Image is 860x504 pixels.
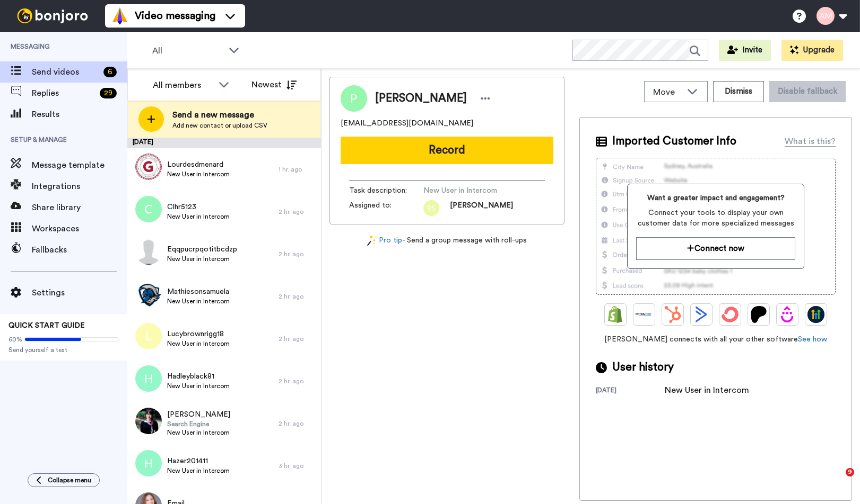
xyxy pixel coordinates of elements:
[167,456,230,466] span: Hazer201411
[172,109,267,121] span: Send a new message
[653,86,682,98] span: Move
[153,79,213,92] div: All members
[367,235,402,246] a: Pro tip
[167,255,237,263] span: New User in Intercom
[279,335,316,343] div: 2 hr. ago
[32,87,95,100] span: Replies
[750,306,767,323] img: Patreon
[32,286,127,299] span: Settings
[32,108,127,121] span: Results
[596,334,836,345] span: [PERSON_NAME] connects with all your other software
[636,306,653,323] img: Ontraport
[32,201,127,214] span: Share library
[596,386,665,397] div: [DATE]
[135,238,162,265] img: e8130121-0928-4a5c-b908-b273aaab0f22.jpg
[135,408,162,434] img: 1fa00bd7-8dcf-46da-9ddc-8e1cf9c39396.jpg
[135,154,162,180] img: ebda3979-3156-4bfe-ae21-48efde0c9dfb.png
[13,8,92,23] img: bj-logo-header-white.svg
[172,121,267,130] span: Add new contact or upload CSV
[769,81,846,102] button: Disable fallback
[375,91,467,106] span: [PERSON_NAME]
[450,200,513,216] span: [PERSON_NAME]
[127,138,321,148] div: [DATE]
[32,66,99,78] span: Send videos
[341,137,553,164] button: Record
[279,377,316,385] div: 2 hr. ago
[167,286,230,297] span: Mathiesonsamuela
[167,244,237,255] span: Eqqpucrpqotitbcdzp
[636,208,795,229] span: Connect your tools to display your own customer data for more specialized messages
[719,40,771,61] button: Invite
[167,409,230,420] span: [PERSON_NAME]
[32,222,127,235] span: Workspaces
[244,74,305,95] button: Newest
[167,329,230,339] span: Lucybrownrigg18
[781,40,843,61] button: Upgrade
[135,196,162,222] img: c.png
[111,7,128,24] img: vm-color.svg
[135,450,162,476] img: h.png
[167,382,230,390] span: New User in Intercom
[103,67,117,77] div: 6
[664,306,681,323] img: Hubspot
[167,212,230,221] span: New User in Intercom
[423,185,524,196] span: New User in Intercom
[279,165,316,174] div: 1 hr. ago
[279,250,316,258] div: 2 hr. ago
[636,237,795,260] button: Connect now
[135,281,162,307] img: 6e26e5ad-ec22-46bf-a707-3db8a48ae1ec.png
[8,322,85,329] span: QUICK START GUIDE
[798,336,827,343] a: See how
[367,235,377,246] img: magic-wand.svg
[167,297,230,305] span: New User in Intercom
[713,81,764,102] button: Dismiss
[341,118,473,129] span: [EMAIL_ADDRESS][DOMAIN_NAME]
[167,170,230,178] span: New User in Intercom
[612,133,736,149] span: Imported Customer Info
[28,473,100,487] button: Collapse menu
[779,306,796,323] img: Drip
[167,339,230,348] span: New User in Intercom
[341,85,367,112] img: Image of Porshe Blackmon
[279,292,316,301] div: 2 hr. ago
[32,180,127,193] span: Integrations
[612,359,674,375] span: User history
[167,420,230,428] span: Search Engine
[636,193,795,203] span: Want a greater impact and engagement?
[135,8,215,23] span: Video messaging
[607,306,624,323] img: Shopify
[722,306,739,323] img: ConvertKit
[423,200,439,216] img: rs.png
[785,135,836,148] div: What is this?
[665,384,749,397] div: New User in Intercom
[167,371,230,382] span: Hadleyblack81
[167,202,230,212] span: Clhr5123
[279,462,316,470] div: 3 hr. ago
[167,159,230,170] span: Lourdesdmenard
[329,235,564,246] div: - Send a group message with roll-ups
[135,365,162,392] img: h.png
[167,466,230,475] span: New User in Intercom
[152,44,223,57] span: All
[167,428,230,437] span: New User in Intercom
[8,346,119,354] span: Send yourself a test
[135,323,162,349] img: l.png
[349,185,423,196] span: Task description :
[32,159,127,172] span: Message template
[693,306,710,323] img: ActiveCampaign
[8,335,22,344] span: 60%
[48,476,91,484] span: Collapse menu
[32,244,127,256] span: Fallbacks
[279,208,316,216] div: 2 hr. ago
[279,419,316,428] div: 2 hr. ago
[846,468,854,476] span: 9
[100,88,117,98] div: 29
[824,468,849,493] iframe: Intercom live chat
[349,200,423,216] span: Assigned to:
[807,306,824,323] img: GoHighLevel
